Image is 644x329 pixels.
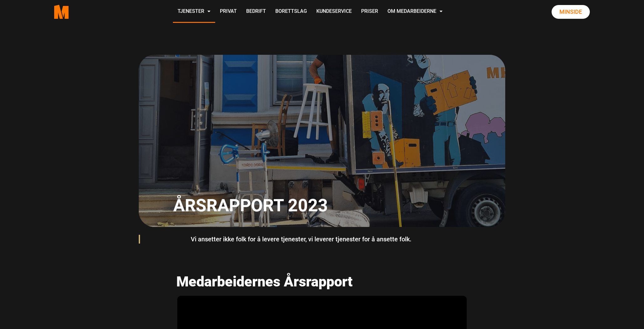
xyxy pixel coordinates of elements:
a: Bedrift [241,1,271,23]
a: Kundeservice [312,1,356,23]
a: Tjenester [173,1,215,23]
a: Borettslag [271,1,312,23]
a: Om Medarbeiderne [383,1,447,23]
a: Priser [356,1,383,23]
a: Privat [215,1,241,23]
blockquote: Vi ansetter ikke folk for å levere tjenester, vi leverer tjenester for å ansette folk. [184,232,460,247]
h1: Årsrapport 2023 [173,193,328,218]
a: Minside [552,5,590,19]
h2: Medarbeidernes Årsrapport [176,273,468,290]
